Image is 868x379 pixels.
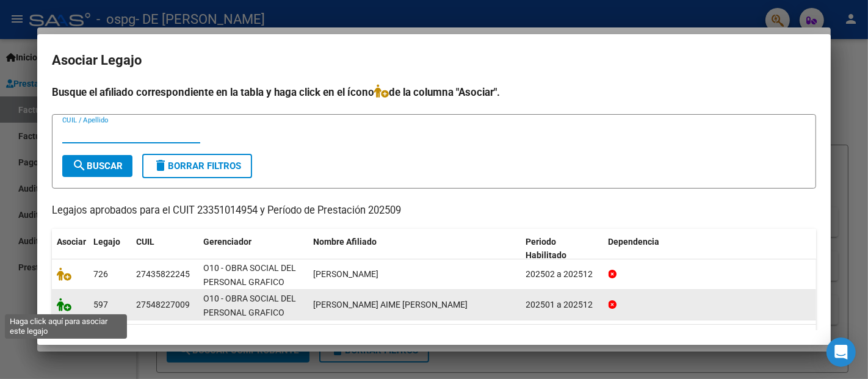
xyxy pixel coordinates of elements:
[136,267,190,281] div: 27435822245
[131,229,198,269] datatable-header-cell: CUIL
[826,337,856,367] div: Open Intercom Messenger
[52,84,816,100] h4: Busque el afiliado correspondiente en la tabla y haga click en el ícono de la columna "Asociar".
[89,229,131,269] datatable-header-cell: Legajo
[308,229,521,269] datatable-header-cell: Nombre Afiliado
[313,300,468,309] span: ARON PLUCHINO AIME MARTINA
[142,154,252,178] button: Borrar Filtros
[52,229,89,269] datatable-header-cell: Asociar
[52,49,816,72] h2: Asociar Legajo
[93,237,120,247] span: Legajo
[52,203,816,218] p: Legajos aprobados para el CUIT 23351014954 y Período de Prestación 202509
[136,237,154,247] span: CUIL
[604,229,817,269] datatable-header-cell: Dependencia
[93,300,108,309] span: 597
[57,237,86,247] span: Asociar
[198,229,308,269] datatable-header-cell: Gerenciador
[203,237,251,247] span: Gerenciador
[203,263,296,287] span: O10 - OBRA SOCIAL DEL PERSONAL GRAFICO
[72,161,123,171] span: Buscar
[609,237,660,247] span: Dependencia
[72,158,87,173] mat-icon: search
[93,269,108,279] span: 726
[52,325,816,355] div: 2 registros
[526,298,599,312] div: 202501 a 202512
[313,237,377,247] span: Nombre Afiliado
[153,158,168,173] mat-icon: delete
[521,229,604,269] datatable-header-cell: Periodo Habilitado
[313,269,378,279] span: GONZALEZ MICAELA GISELLE
[62,155,132,177] button: Buscar
[526,237,567,261] span: Periodo Habilitado
[526,267,599,281] div: 202502 a 202512
[153,161,241,171] span: Borrar Filtros
[136,298,190,312] div: 27548227009
[203,294,296,317] span: O10 - OBRA SOCIAL DEL PERSONAL GRAFICO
